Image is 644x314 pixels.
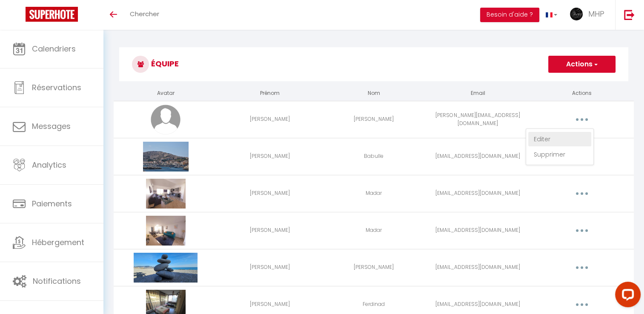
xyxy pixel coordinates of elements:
[114,86,218,101] th: Avatar
[32,198,72,209] span: Paiements
[151,105,180,134] img: avatar.png
[426,175,530,212] td: [EMAIL_ADDRESS][DOMAIN_NAME]
[130,9,159,18] span: Chercher
[146,216,186,245] img: 17400554945796.jpg
[32,121,71,131] span: Messages
[218,249,321,286] td: [PERSON_NAME]
[588,9,604,19] span: MHP
[608,278,644,314] iframe: LiveChat chat widget
[322,101,426,138] td: [PERSON_NAME]
[322,138,426,175] td: Babulle
[218,212,321,249] td: [PERSON_NAME]
[134,253,197,283] img: 17400557096314.jpeg
[218,175,321,212] td: [PERSON_NAME]
[528,132,591,146] a: Editer
[322,86,426,101] th: Nom
[218,101,321,138] td: [PERSON_NAME]
[32,160,66,170] span: Analytics
[218,86,321,101] th: Prénom
[426,212,530,249] td: [EMAIL_ADDRESS][DOMAIN_NAME]
[33,276,81,286] span: Notifications
[548,56,615,73] button: Actions
[426,101,530,138] td: [PERSON_NAME][EMAIL_ADDRESS][DOMAIN_NAME]
[143,142,189,171] img: 17400553787853.jpg
[426,249,530,286] td: [EMAIL_ADDRESS][DOMAIN_NAME]
[322,249,426,286] td: [PERSON_NAME]
[528,147,591,162] a: Supprimer
[570,8,583,20] img: ...
[426,138,530,175] td: [EMAIL_ADDRESS][DOMAIN_NAME]
[624,9,635,20] img: logout
[218,138,321,175] td: [PERSON_NAME]
[322,175,426,212] td: Madar
[32,43,76,54] span: Calendriers
[146,179,186,208] img: 17400555340729.jpg
[480,8,539,22] button: Besoin d'aide ?
[426,86,530,101] th: Email
[26,7,78,22] img: Super Booking
[119,47,628,81] h3: Équipe
[322,212,426,249] td: Madar
[530,86,634,101] th: Actions
[32,237,84,248] span: Hébergement
[32,82,81,93] span: Réservations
